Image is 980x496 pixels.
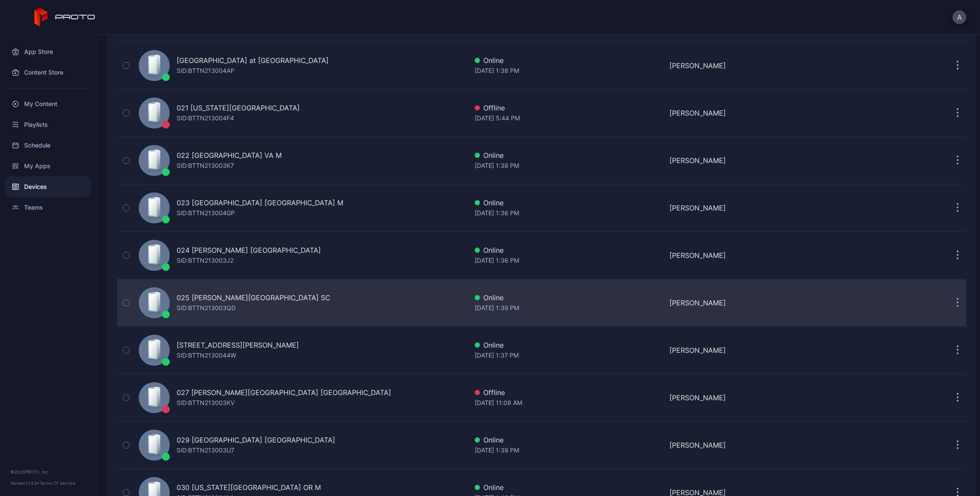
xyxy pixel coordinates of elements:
[669,60,858,71] div: [PERSON_NAME]
[475,208,663,218] div: [DATE] 1:36 PM
[475,198,663,208] div: Online
[177,387,391,398] div: 027 [PERSON_NAME][GEOGRAPHIC_DATA] [GEOGRAPHIC_DATA]
[5,41,91,62] a: App Store
[475,398,663,408] div: [DATE] 11:08 AM
[669,345,858,355] div: [PERSON_NAME]
[669,440,858,450] div: [PERSON_NAME]
[177,292,330,303] div: 025 [PERSON_NAME][GEOGRAPHIC_DATA] SC
[669,203,858,213] div: [PERSON_NAME]
[475,387,663,398] div: Offline
[475,113,663,123] div: [DATE] 5:44 PM
[177,198,343,208] div: 023 [GEOGRAPHIC_DATA] [GEOGRAPHIC_DATA] M
[475,103,663,113] div: Offline
[475,245,663,255] div: Online
[475,303,663,313] div: [DATE] 1:39 PM
[5,176,91,197] a: Devices
[177,303,236,313] div: SID: BTTN213003QD
[177,445,234,455] div: SID: BTTN213003U7
[5,114,91,135] a: Playlists
[475,55,663,66] div: Online
[177,340,299,350] div: [STREET_ADDRESS][PERSON_NAME]
[475,445,663,455] div: [DATE] 1:39 PM
[5,94,91,114] a: My Content
[669,250,858,261] div: [PERSON_NAME]
[177,160,234,171] div: SID: BTTN213003K7
[177,113,234,123] div: SID: BTTN213004F4
[5,156,91,176] a: My Apps
[177,350,236,361] div: SID: BTTN2130044W
[475,255,663,266] div: [DATE] 1:36 PM
[5,62,91,83] a: Content Store
[177,255,233,266] div: SID: BTTN213003J2
[952,10,966,24] button: A
[10,468,86,475] div: © 2025 PROTO, Inc.
[177,103,300,113] div: 021 [US_STATE][GEOGRAPHIC_DATA]
[5,197,91,218] a: Teams
[177,482,321,493] div: 030 [US_STATE][GEOGRAPHIC_DATA] OR M
[475,350,663,361] div: [DATE] 1:37 PM
[475,160,663,171] div: [DATE] 1:38 PM
[475,340,663,350] div: Online
[475,150,663,160] div: Online
[5,135,91,156] a: Schedule
[10,480,40,486] span: Version 1.13.0 •
[669,108,858,118] div: [PERSON_NAME]
[177,55,329,66] div: [GEOGRAPHIC_DATA] at [GEOGRAPHIC_DATA]
[475,66,663,76] div: [DATE] 1:38 PM
[177,150,282,160] div: 022 [GEOGRAPHIC_DATA] VA M
[669,155,858,166] div: [PERSON_NAME]
[475,435,663,445] div: Online
[40,480,75,486] a: Terms Of Service
[177,398,234,408] div: SID: BTTN213003KV
[475,482,663,493] div: Online
[475,292,663,303] div: Online
[669,298,858,308] div: [PERSON_NAME]
[669,392,858,403] div: [PERSON_NAME]
[177,435,335,445] div: 029 [GEOGRAPHIC_DATA] [GEOGRAPHIC_DATA]
[177,245,321,255] div: 024 [PERSON_NAME] [GEOGRAPHIC_DATA]
[177,208,235,218] div: SID: BTTN213004GP
[177,66,234,76] div: SID: BTTN213004AP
